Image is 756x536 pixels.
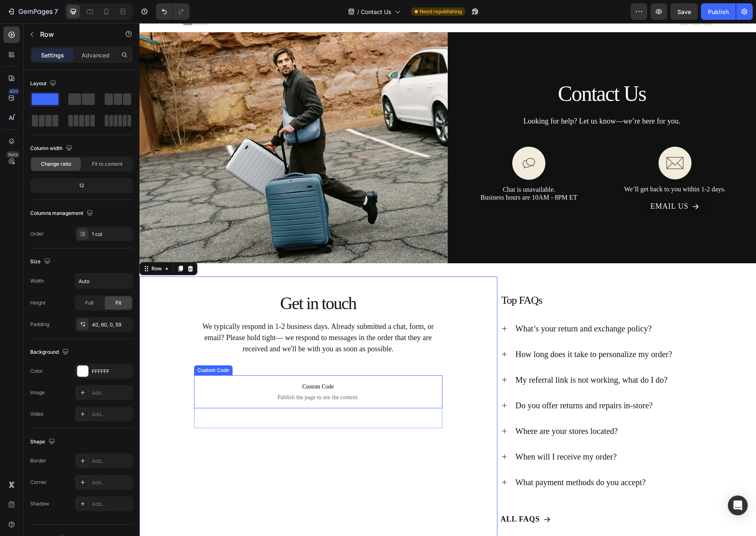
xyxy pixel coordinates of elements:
[32,180,131,191] div: 12
[376,377,514,387] p: Do you offer returns and repairs in-store?
[54,7,58,17] p: 7
[30,367,43,375] div: Color
[357,7,359,16] span: /
[30,410,43,418] div: Video
[376,429,478,438] p: When will I receive my order?
[82,51,110,60] p: Advanced
[55,370,303,379] span: Publish the page to see the content.
[92,160,122,168] span: Fit to content
[56,298,301,331] p: We typically respond in 1-2 business days. Already submitted a chat, form, or email? Please hold ...
[376,352,528,362] p: My referral link is not working, what do I do?
[10,242,24,249] div: Row
[92,389,131,397] div: Add...
[30,277,44,285] div: Width
[361,7,391,16] span: Contact Us
[309,94,616,103] p: Looking for help? Let us know—we’re here for you.
[92,500,131,508] div: Add...
[41,51,64,60] p: Settings
[41,160,71,168] span: Change ratio
[420,8,462,15] span: Need republishing
[511,179,549,188] p: EMAIL US
[75,274,132,288] input: Auto
[139,23,756,536] iframe: Design area
[485,162,586,169] span: We’ll get back to you within 1-2 days.
[56,343,91,351] div: Custom Code
[728,496,748,515] div: Open Intercom Messenger
[115,299,121,307] span: Fit
[30,436,57,448] div: Shape
[670,3,698,20] button: Save
[30,347,70,358] div: Background
[501,176,570,191] a: EMAIL US
[30,500,49,507] div: Shadow
[6,151,20,158] div: Beta
[92,231,131,238] div: 1 col
[376,403,479,413] p: Where are your stores located?
[677,8,691,15] span: Save
[30,321,49,328] div: Padding
[85,299,94,307] span: Full
[92,321,131,329] div: 40, 60, 0, 59
[92,411,131,418] div: Add...
[30,299,46,307] div: Height
[376,300,512,310] p: What’s your return and exchange policy?
[341,171,438,178] span: Business hours are 10AM - 8PM ET
[92,479,131,486] div: Add...
[708,7,729,16] div: Publish
[92,368,131,375] div: FFFFFF
[8,88,20,95] div: 450
[30,208,95,219] div: Columns management
[24,270,333,291] h2: Get in touch
[308,58,617,83] h1: Contact Us
[361,488,421,504] a: ALL FAQS
[30,78,58,89] div: Layout
[30,457,46,465] div: Border
[3,3,62,20] button: 7
[363,163,416,170] span: Chat is unavailable.
[376,454,506,464] p: What payment methods do you accept?
[376,326,533,336] p: How long does it take to personalize my order?
[701,3,736,20] button: Publish
[373,124,406,157] img: gempages_536021730326479923-7d909b38-1417-4b42-874d-ebf25f8a3f2c.png
[30,230,44,238] div: Order
[361,270,617,284] h2: Top FAQs
[519,124,552,157] img: gempages_536021730326479923-2752c9c8-024a-439e-af30-a1b2fc1b62ff.png
[30,256,52,267] div: Size
[30,143,74,154] div: Column width
[156,3,190,20] div: Undo/Redo
[92,457,131,465] div: Add...
[30,389,45,396] div: Image
[361,492,401,501] p: ALL FAQS
[40,29,110,39] p: Row
[30,479,47,486] div: Corner
[55,359,303,369] span: Custom Code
